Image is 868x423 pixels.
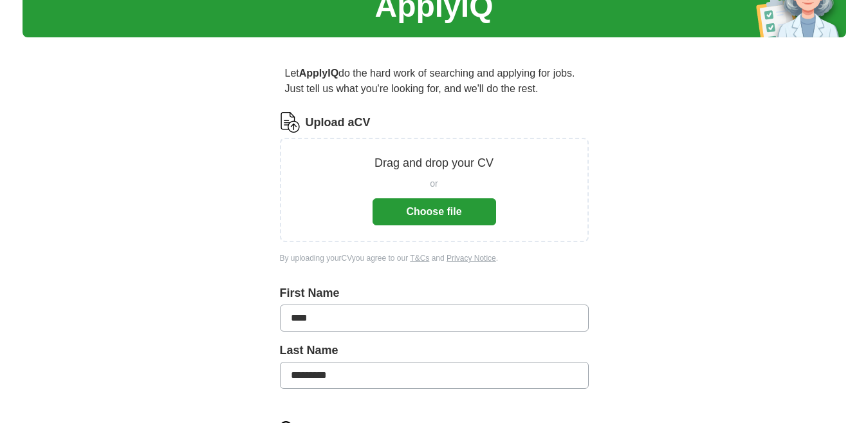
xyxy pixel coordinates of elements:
[280,285,589,302] label: First Name
[280,342,589,359] label: Last Name
[410,254,429,263] a: T&Cs
[280,252,589,264] div: By uploading your CV you agree to our and .
[373,198,496,225] button: Choose file
[374,155,494,172] p: Drag and drop your CV
[430,177,438,191] span: or
[447,254,496,263] a: Privacy Notice
[299,68,338,79] strong: ApplyIQ
[280,61,589,102] p: Let do the hard work of searching and applying for jobs. Just tell us what you're looking for, an...
[306,114,371,131] label: Upload a CV
[280,112,300,133] img: CV Icon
